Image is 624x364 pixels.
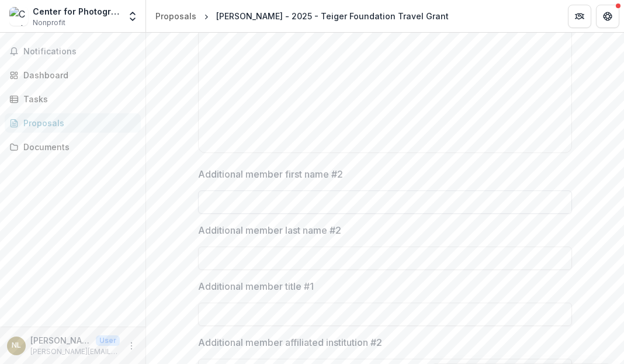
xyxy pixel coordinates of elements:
[23,69,131,81] div: Dashboard
[151,8,453,25] nav: breadcrumb
[33,18,65,28] span: Nonprofit
[96,335,120,346] p: User
[124,339,138,353] button: More
[198,167,343,181] p: Additional member first name #2
[5,42,141,61] button: Notifications
[5,113,141,133] a: Proposals
[198,279,314,293] p: Additional member title #1
[5,89,141,109] a: Tasks
[216,10,449,22] div: [PERSON_NAME] - 2025 - Teiger Foundation Travel Grant
[5,137,141,157] a: Documents
[12,342,21,349] div: Nadine Lemmon
[568,5,591,28] button: Partners
[155,10,196,22] div: Proposals
[23,93,131,105] div: Tasks
[30,334,91,346] p: [PERSON_NAME]
[151,8,201,25] a: Proposals
[124,5,141,28] button: Open entity switcher
[198,223,341,237] p: Additional member last name #2
[23,141,131,153] div: Documents
[596,5,619,28] button: Get Help
[5,65,141,85] a: Dashboard
[198,335,382,349] p: Additional member affiliated institution #2
[9,7,28,26] img: Center for Photography at Woodstock, Inc.
[23,117,131,129] div: Proposals
[23,47,136,57] span: Notifications
[33,5,120,18] div: Center for Photography at [GEOGRAPHIC_DATA], Inc.
[30,346,120,357] p: [PERSON_NAME][EMAIL_ADDRESS][DOMAIN_NAME]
